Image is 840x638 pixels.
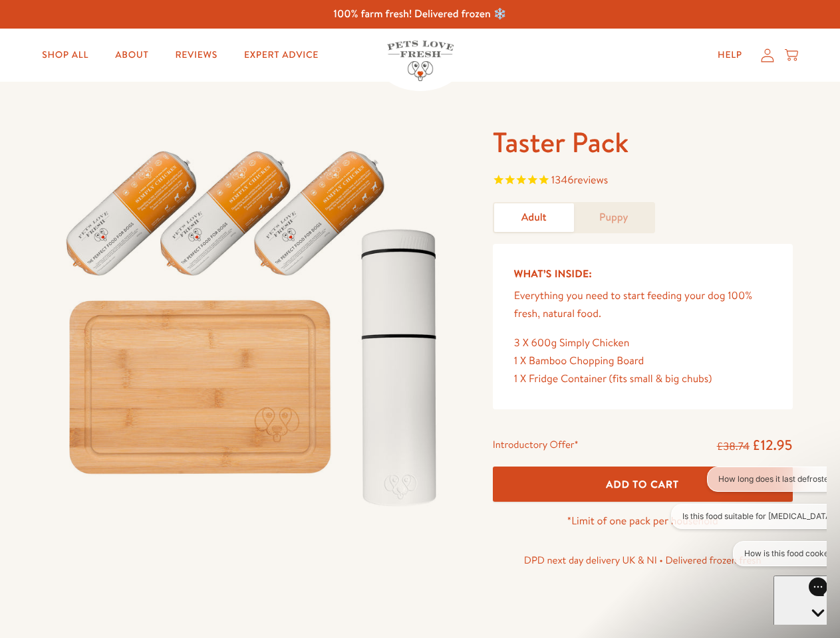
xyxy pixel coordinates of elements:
[573,173,608,187] span: reviews
[494,203,574,232] a: Adult
[493,512,793,530] p: *Limit of one pack per household
[514,370,771,388] div: 1 X Fridge Container (fits small & big chubs)
[493,171,793,191] span: Rated 4.8 out of 5 stars 1346 reviews
[707,42,753,68] a: Help
[48,124,461,520] img: Taster Pack - Adult
[69,74,184,100] button: How is this food cooked?
[514,354,644,368] span: 1 X Bamboo Chopping Board
[551,173,608,187] span: 1346 reviews
[493,124,793,161] h1: Taster Pack
[7,37,184,62] button: Is this food suitable for [MEDICAL_DATA]?
[752,435,793,455] span: £12.95
[717,439,750,454] s: £38.74
[493,552,793,569] p: DPD next day delivery UK & NI • Delivered frozen fresh
[514,334,771,352] div: 3 X 600g Simply Chicken
[164,42,227,68] a: Reviews
[664,467,827,578] iframe: Gorgias live chat conversation starters
[514,265,771,282] h5: What’s Inside:
[387,41,454,81] img: Pets Love Fresh
[606,477,679,491] span: Add To Cart
[493,467,793,502] button: Add To Cart
[514,287,771,323] p: Everything you need to start feeding your dog 100% fresh, natural food.
[104,42,159,68] a: About
[493,436,579,456] div: Introductory Offer*
[773,576,827,625] iframe: Gorgias live chat messenger
[574,203,654,232] a: Puppy
[233,42,329,68] a: Expert Advice
[31,42,99,68] a: Shop All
